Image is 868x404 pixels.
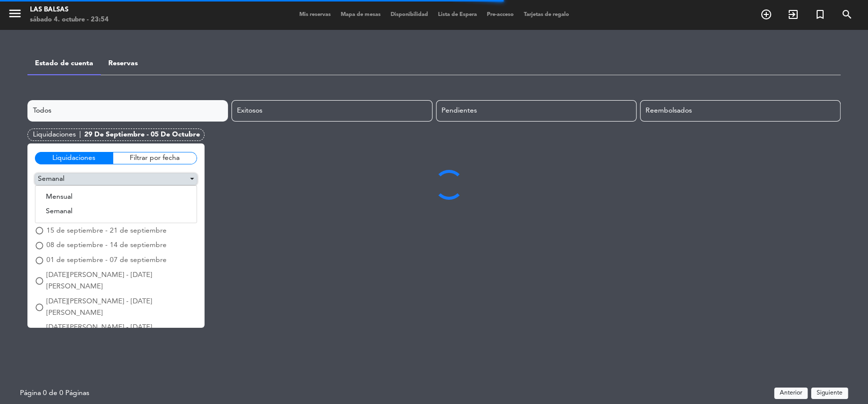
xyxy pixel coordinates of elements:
span: radio_button_unchecked [35,226,44,235]
span: Pre-acceso [482,12,519,17]
i: add_circle_outline [760,8,772,20]
span: Disponibilidad [386,12,433,17]
span: [DATE][PERSON_NAME] - [DATE][PERSON_NAME] [46,269,197,292]
div: Las Balsas [30,5,109,15]
div: sábado 4. octubre - 23:54 [30,15,109,25]
div: Reembolsados [640,100,841,122]
span: Mis reservas [294,12,336,17]
span: | [79,129,81,140]
span: radio_button_unchecked [35,241,44,250]
span: [DATE][PERSON_NAME] - [DATE][PERSON_NAME] [46,322,197,345]
a: Reservas [108,60,138,67]
span: radio_button_unchecked [35,303,44,312]
button: Semanal [35,204,197,219]
div: Liquidaciones [33,129,84,140]
div: Liquidaciones [35,152,113,164]
button: Semanal [35,173,197,185]
button: menu [7,6,22,24]
span: 15 de septiembre - 21 de septiembre [46,225,167,237]
span: Mapa de mesas [336,12,386,17]
div: Todos [27,100,228,122]
button: Mensual [35,189,197,204]
span: Tarjetas de regalo [519,12,574,17]
i: exit_to_app [787,8,799,20]
a: Estado de cuenta [35,60,93,67]
div: 29 de septiembre - 05 de octubre [84,129,200,140]
span: 08 de septiembre - 14 de septiembre [46,240,167,251]
div: Exitosos [231,100,432,122]
i: menu [7,6,22,21]
span: Lista de Espera [433,12,482,17]
div: Filtrar por fecha [113,152,198,164]
i: search [841,8,853,20]
span: radio_button_unchecked [35,276,44,285]
i: turned_in_not [814,8,826,20]
div: Pendientes [436,100,637,122]
span: radio_button_unchecked [35,256,44,265]
span: 01 de septiembre - 07 de septiembre [46,255,167,266]
span: [DATE][PERSON_NAME] - [DATE][PERSON_NAME] [46,296,197,319]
